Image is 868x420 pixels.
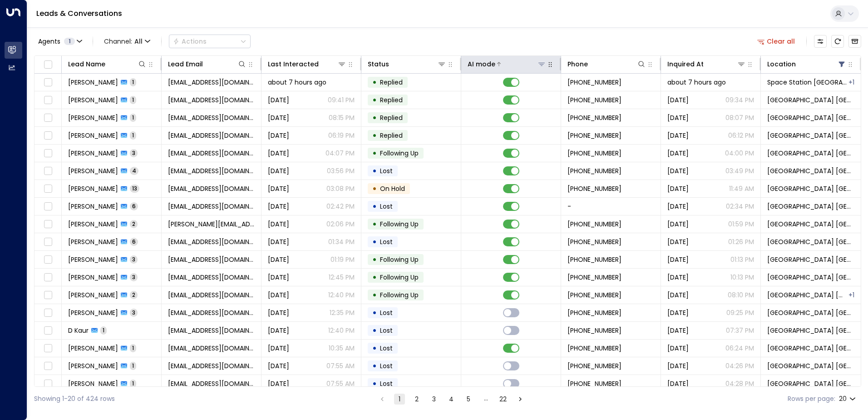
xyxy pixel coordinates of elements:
[372,358,377,374] div: •
[173,37,207,45] div: Actions
[130,78,136,86] span: 1
[567,184,621,193] span: +447737178889
[380,166,393,175] span: Lost
[68,184,118,193] span: Rose Galloway
[130,238,138,245] span: 6
[268,255,289,264] span: Yesterday
[567,113,621,122] span: +447376754473
[328,95,355,105] p: 09:41 PM
[767,59,846,70] div: Location
[68,59,105,70] div: Lead Name
[380,113,403,122] span: Replied
[667,379,689,388] span: Sep 23, 2025
[567,379,621,388] span: +441211111111
[468,59,546,70] div: AI mode
[567,59,588,70] div: Phone
[68,166,118,175] span: Jenna Swann
[728,237,754,246] p: 01:26 PM
[567,166,621,175] span: +447745533646
[372,216,377,232] div: •
[330,255,355,264] p: 01:19 PM
[268,379,289,388] span: Sep 24, 2025
[268,308,289,317] span: Jul 16, 2025
[667,255,689,264] span: Sep 22, 2025
[380,78,403,87] span: Replied
[767,273,854,282] span: Space Station Castle Bromwich
[168,344,255,353] span: hie.haggg@gmail.com
[567,95,621,105] span: +447376754473
[728,131,754,140] p: 06:12 PM
[667,113,689,122] span: Yesterday
[68,113,118,122] span: Bevin Lesueur
[372,145,377,161] div: •
[268,237,289,246] span: Yesterday
[130,96,136,104] span: 1
[498,394,508,405] button: Go to page 22
[168,166,255,175] span: Jennaswann45@gmail.com
[68,95,118,105] span: Bevin Lesueur
[130,344,136,352] span: 1
[42,219,54,230] span: Toggle select row
[42,201,54,212] span: Toggle select row
[68,220,118,229] span: Cathy Burkett
[372,92,377,108] div: •
[372,163,377,179] div: •
[168,78,255,87] span: beccy17@live.co.uk
[372,287,377,303] div: •
[329,344,355,353] p: 10:35 AM
[567,290,621,300] span: +447926222404
[788,394,835,404] label: Rows per page:
[130,149,138,157] span: 3
[42,236,54,248] span: Toggle select row
[130,273,138,281] span: 3
[268,59,346,70] div: Last Interacted
[42,254,54,265] span: Toggle select row
[268,326,289,335] span: Yesterday
[372,199,377,214] div: •
[325,149,355,158] p: 04:07 PM
[42,165,54,177] span: Toggle select row
[839,392,858,405] div: 20
[380,95,403,105] span: Replied
[268,149,289,158] span: Yesterday
[814,35,827,48] button: Customize
[268,59,319,70] div: Last Interacted
[380,237,393,246] span: Lost
[767,78,848,87] span: Space Station Garretts Green
[268,166,289,175] span: Yesterday
[168,95,255,105] span: bevinclesueur@gmail.com
[848,35,861,48] button: Archived Leads
[42,77,54,88] span: Toggle select row
[380,273,419,282] span: Following Up
[68,59,147,70] div: Lead Name
[68,78,118,87] span: Rebecca Bailey
[168,59,247,70] div: Lead Email
[329,273,355,282] p: 12:45 PM
[168,202,255,211] span: stevenchauhan@hotmail.com
[130,167,138,175] span: 4
[380,202,393,211] span: Lost
[268,220,289,229] span: Yesterday
[380,379,393,388] span: Lost
[130,309,138,316] span: 3
[100,35,154,48] button: Channel:All
[728,290,754,300] p: 08:10 PM
[725,149,754,158] p: 04:00 PM
[567,220,621,229] span: +441212943031
[725,95,754,105] p: 09:34 PM
[372,305,377,320] div: •
[429,394,439,405] button: Go to page 3
[380,131,403,140] span: Replied
[767,220,854,229] span: Space Station Castle Bromwich
[567,361,621,370] span: +441211111111
[767,344,854,353] span: Space Station Castle Bromwich
[268,184,289,193] span: Yesterday
[767,166,854,175] span: Space Station Castle Bromwich
[667,184,689,193] span: Aug 10, 2025
[68,344,118,353] span: Joe Blonde
[328,326,355,335] p: 12:40 PM
[42,95,54,106] span: Toggle select row
[329,113,355,122] p: 08:15 PM
[767,184,854,193] span: Space Station Castle Bromwich
[667,78,726,87] span: about 7 hours ago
